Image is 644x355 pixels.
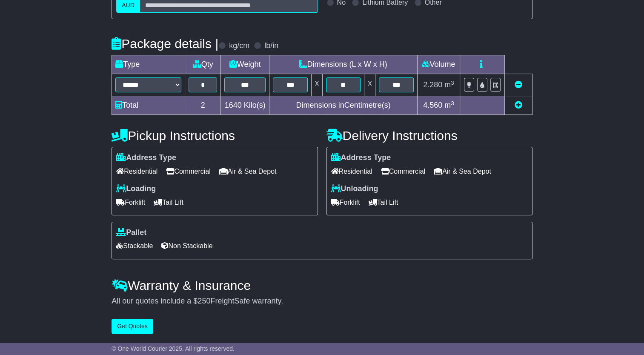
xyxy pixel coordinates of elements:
[220,55,269,74] td: Weight
[331,196,360,209] span: Forklift
[185,96,221,115] td: 2
[161,239,212,252] span: Non Stackable
[116,184,156,194] label: Loading
[112,278,532,292] h4: Warranty & Insurance
[112,37,218,51] h4: Package details |
[311,74,322,96] td: x
[423,80,442,89] span: 2.280
[264,41,278,51] label: lb/in
[112,55,185,74] td: Type
[444,80,454,89] span: m
[451,100,454,106] sup: 3
[225,101,242,109] span: 1640
[423,101,442,109] span: 4.560
[269,55,417,74] td: Dimensions (L x W x H)
[451,80,454,86] sup: 3
[364,74,375,96] td: x
[185,55,221,74] td: Qty
[112,129,318,143] h4: Pickup Instructions
[515,101,522,109] a: Add new item
[515,80,522,89] a: Remove this item
[269,96,417,115] td: Dimensions in Centimetre(s)
[331,165,372,178] span: Residential
[444,101,454,109] span: m
[116,153,176,163] label: Address Type
[381,165,425,178] span: Commercial
[112,345,235,352] span: © One World Courier 2025. All rights reserved.
[434,165,491,178] span: Air & Sea Depot
[197,297,210,305] span: 250
[116,165,157,178] span: Residential
[220,96,269,115] td: Kilo(s)
[417,55,460,74] td: Volume
[326,129,532,143] h4: Delivery Instructions
[219,165,277,178] span: Air & Sea Depot
[112,319,153,334] button: Get Quotes
[369,196,398,209] span: Tail Lift
[112,96,185,115] td: Total
[116,239,153,252] span: Stackable
[116,228,146,238] label: Pallet
[116,196,145,209] span: Forklift
[166,165,210,178] span: Commercial
[154,196,183,209] span: Tail Lift
[331,153,391,163] label: Address Type
[112,297,532,306] div: All our quotes include a $ FreightSafe warranty.
[229,41,249,51] label: kg/cm
[331,184,378,194] label: Unloading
